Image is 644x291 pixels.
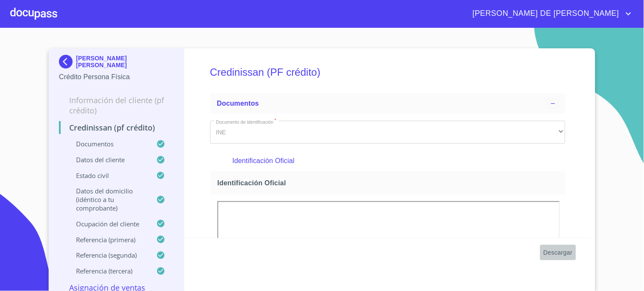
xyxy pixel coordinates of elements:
p: [PERSON_NAME] [PERSON_NAME] [76,55,174,68]
div: [PERSON_NAME] [PERSON_NAME] [59,55,174,72]
span: Descargar [544,247,573,258]
p: Datos del cliente [59,155,156,164]
p: Credinissan (PF crédito) [59,122,174,133]
p: Referencia (segunda) [59,251,156,259]
p: Información del cliente (PF crédito) [59,95,174,116]
button: Descargar [540,245,576,261]
p: Identificación Oficial [232,156,543,166]
div: Documentos [210,93,565,114]
div: INE [210,121,565,144]
h5: Credinissan (PF crédito) [210,55,565,90]
p: Documentos [59,140,156,148]
img: Docupass spot blue [59,55,76,68]
p: Datos del domicilio (idéntico a tu comprobante) [59,187,156,212]
p: Referencia (primera) [59,235,156,244]
p: Crédito Persona Física [59,72,174,82]
span: [PERSON_NAME] DE [PERSON_NAME] [466,7,624,21]
p: Estado Civil [59,171,156,180]
p: Ocupación del Cliente [59,220,156,228]
span: Documentos [217,100,259,107]
span: Identificación Oficial [217,178,562,187]
p: Referencia (tercera) [59,267,156,275]
button: account of current user [466,7,634,21]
